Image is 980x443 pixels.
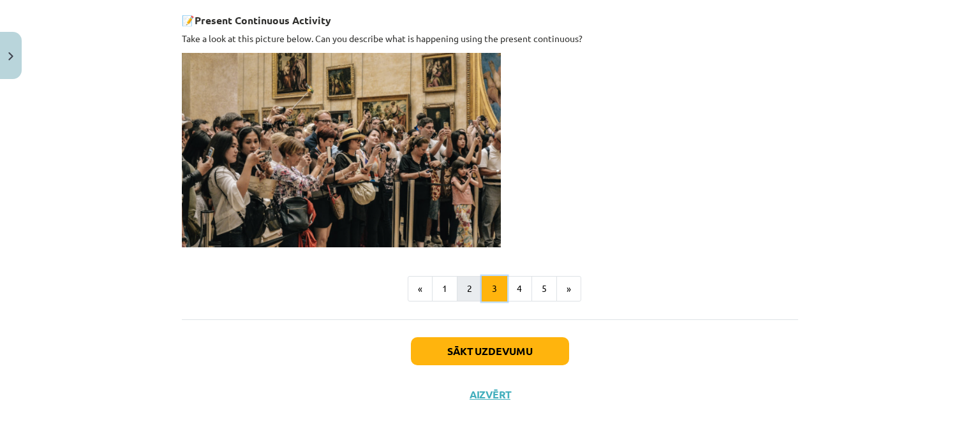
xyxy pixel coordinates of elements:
[411,337,569,365] button: Sākt uzdevumu
[182,276,798,301] nav: Page navigation example
[408,276,433,301] button: «
[466,388,514,401] button: Aizvērt
[507,276,532,301] button: 4
[457,276,482,301] button: 2
[556,276,581,301] button: »
[531,276,557,301] button: 5
[182,32,798,45] p: Take a look at this picture below. Can you describe what is happening using the present continuous?
[8,52,13,61] img: icon-close-lesson-0947bae3869378f0d4975bcd49f059093ad1ed9edebbc8119c70593378902aed.svg
[432,276,457,301] button: 1
[482,276,507,301] button: 3
[195,13,331,27] strong: Present Continuous Activity
[182,4,798,28] h3: 📝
